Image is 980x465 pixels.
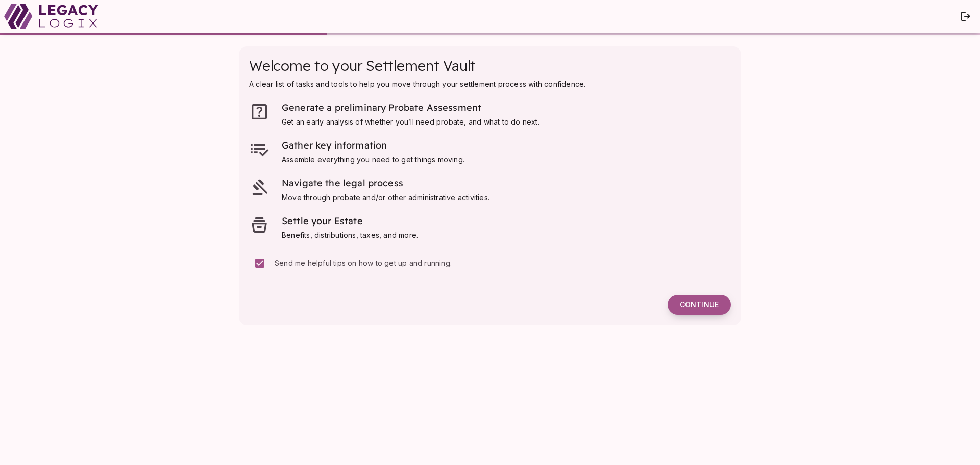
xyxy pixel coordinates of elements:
span: Gather key information [282,139,387,151]
span: Get an early analysis of whether you’ll need probate, and what to do next. [282,117,540,126]
span: Send me helpful tips on how to get up and running. [275,259,452,267]
span: Generate a preliminary Probate Assessment [282,102,481,113]
span: Navigate the legal process [282,177,403,189]
span: Move through probate and/or other administrative activities. [282,193,489,202]
span: Welcome to your Settlement Vault [249,57,476,75]
button: Continue [668,295,731,315]
span: Benefits, distributions, taxes, and more. [282,231,418,239]
span: Assemble everything you need to get things moving. [282,155,464,164]
span: A clear list of tasks and tools to help you move through your settlement process with confidence. [249,80,585,88]
span: Continue [680,300,719,309]
span: Settle your Estate [282,215,363,227]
